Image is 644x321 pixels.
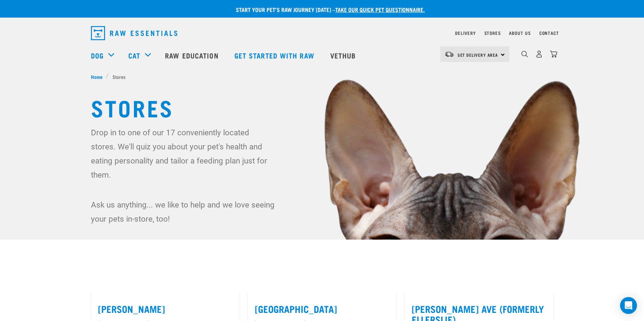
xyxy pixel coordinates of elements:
[128,50,140,61] a: Cat
[91,50,104,61] a: Dog
[484,32,501,34] a: Stores
[91,73,103,80] span: Home
[85,23,559,43] nav: dropdown navigation
[335,8,425,11] a: take our quick pet questionnaire.
[444,51,454,57] img: van-moving.png
[255,303,389,314] label: [GEOGRAPHIC_DATA]
[509,32,530,34] a: About Us
[539,32,559,34] a: Contact
[535,50,543,58] img: user.png
[521,51,528,57] img: home-icon-1@2x.png
[323,41,365,69] a: Vethub
[98,303,232,314] label: [PERSON_NAME]
[91,26,177,40] img: Raw Essentials Logo
[620,297,637,314] div: Open Intercom Messenger
[91,125,276,182] p: Drop in to one of our 17 conveniently located stores. We'll quiz you about your pet's health and ...
[455,32,476,34] a: Delivery
[158,41,227,69] a: Raw Education
[91,94,553,120] h1: Stores
[91,198,276,226] p: Ask us anything... we like to help and we love seeing your pets in-store, too!
[550,50,557,58] img: home-icon@2x.png
[227,41,323,69] a: Get started with Raw
[91,73,106,80] a: Home
[458,54,498,56] span: Set Delivery Area
[91,73,553,80] nav: breadcrumbs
